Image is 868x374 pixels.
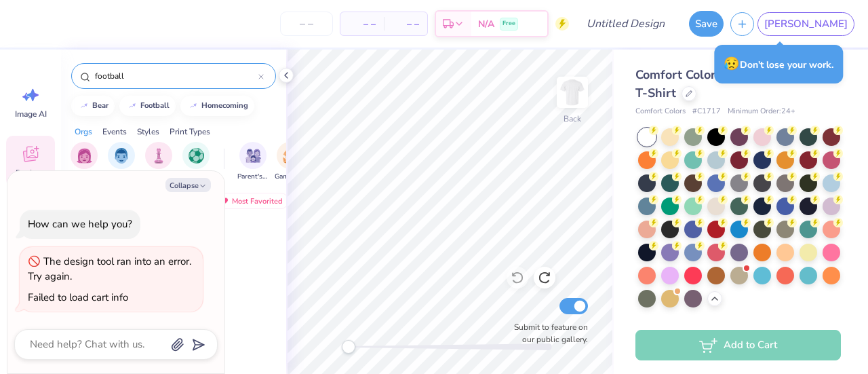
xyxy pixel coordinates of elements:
div: filter for Sorority [71,142,98,182]
input: Untitled Design [576,10,675,37]
div: Don’t lose your work. [714,45,843,83]
a: [PERSON_NAME] [757,12,854,36]
button: filter button [145,142,172,182]
div: The design tool ran into an error. Try again. [28,255,191,284]
img: Fraternity Image [114,148,129,164]
button: football [119,96,176,116]
span: Image AI [15,109,47,119]
button: homecoming [180,96,254,116]
span: Game Day [275,172,306,182]
span: Minimum Order: 24 + [728,106,795,117]
span: Parent's Weekend [237,172,269,182]
img: trend_line.gif [79,102,90,110]
div: Print Types [170,126,210,138]
span: – – [392,17,419,31]
span: [PERSON_NAME] [764,16,848,32]
div: football [140,102,170,109]
div: homecoming [201,102,248,109]
button: filter button [275,142,306,182]
img: Club Image [151,148,166,164]
img: Game Day Image [283,148,298,164]
div: filter for Fraternity [106,142,137,182]
span: Comfort Colors Adult Heavyweight T-Shirt [635,67,837,101]
button: Collapse [165,178,211,192]
div: filter for Club [145,142,172,182]
label: Submit to feature on our public gallery. [507,321,588,345]
span: 😥 [724,55,740,73]
button: filter button [182,142,210,182]
div: Most Favorited [212,193,289,209]
button: filter button [71,142,98,182]
button: Save [689,11,724,37]
span: Designs [16,168,45,179]
span: # C1717 [692,106,721,117]
div: Orgs [75,126,92,138]
input: Try "Alpha" [94,69,258,83]
img: Sports Image [189,148,204,164]
input: – – [280,12,333,36]
div: How can we help you? [28,217,132,231]
div: filter for Game Day [275,142,306,182]
span: N/A [478,17,494,31]
div: Styles [137,126,159,138]
div: Back [564,113,581,125]
img: Parent's Weekend Image [245,148,261,164]
span: Comfort Colors [635,106,686,117]
img: trend_line.gif [127,102,138,110]
img: Back [559,79,586,106]
div: Accessibility label [342,340,355,354]
span: – – [349,17,376,31]
button: filter button [106,142,137,182]
div: filter for Sports [182,142,210,182]
span: Free [502,19,515,29]
img: Sorority Image [77,148,92,164]
div: bear [92,102,108,109]
div: Failed to load cart info [28,291,128,304]
img: trend_line.gif [188,102,199,110]
div: filter for Parent's Weekend [237,142,269,182]
button: bear [71,96,115,116]
div: Events [102,126,127,138]
button: filter button [237,142,269,182]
